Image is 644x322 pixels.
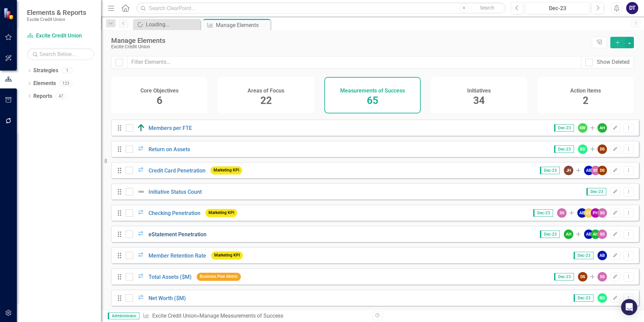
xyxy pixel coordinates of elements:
a: Member Retention Rate [149,252,206,259]
div: DS [598,166,607,175]
div: AH [564,230,573,239]
img: Within Range [137,209,145,217]
small: Excite Credit Union [27,17,86,22]
div: BD [598,293,607,303]
div: Manage Elements [111,37,588,44]
button: Dec-23 [525,2,590,14]
img: Within Range [137,230,145,238]
img: On Track/Above Target [137,124,145,132]
a: Excite Credit Union [27,32,94,40]
div: Show Deleted [597,58,630,66]
div: KW [578,123,587,133]
div: 47 [56,93,66,99]
div: SS [598,272,607,281]
a: eStatement Penetration [149,231,206,238]
span: 65 [367,95,378,106]
span: Elements & Reports [27,8,86,17]
div: BD [578,144,587,154]
div: Open Intercom Messenger [621,299,637,315]
button: DT [626,2,638,14]
h4: Core Objectives [140,88,179,94]
input: Search Below... [27,48,94,60]
a: Credit Card Penetration [149,167,205,174]
a: Net Worth ($M) [149,295,186,301]
span: 34 [473,95,485,106]
a: Excite Credit Union [152,313,197,319]
span: Business Plan Metric [197,273,241,280]
img: Within Range [137,166,145,175]
div: 1 [62,68,72,74]
h4: Areas of Focus [248,88,284,94]
div: SS [591,166,600,175]
div: AB [598,251,607,260]
div: AB [577,208,587,218]
h4: Initiatives [467,88,491,94]
div: JH [564,166,573,175]
div: SS [557,208,567,218]
div: AB [584,230,593,239]
img: Within Range [137,145,145,153]
img: Not Defined [137,188,145,196]
a: Strategies [33,67,58,75]
div: Excite Credit Union [111,44,588,49]
button: Search [471,3,504,13]
div: CD [584,208,593,218]
span: Dec-23 [554,124,574,132]
span: Administrator [108,313,139,319]
div: SS [598,230,607,239]
span: Dec-23 [574,252,593,259]
span: Marketing KPI [211,166,242,174]
h4: Measurements of Success [340,88,405,94]
div: AH [591,230,600,239]
span: Dec-23 [586,188,606,195]
div: 123 [59,81,72,86]
img: Within Range [137,294,145,302]
div: AH [598,123,607,133]
span: Dec-23 [540,167,560,174]
span: Dec-23 [574,294,593,302]
div: PH [591,208,600,218]
a: Initiative Status Count [149,189,202,195]
input: Search ClearPoint... [136,2,506,14]
a: Reports [33,92,52,100]
span: 2 [583,95,588,106]
div: » Manage Measurements of Success [143,312,367,320]
input: Filter Elements... [127,56,581,69]
img: Within Range [137,273,145,281]
div: DS [578,272,587,281]
span: Search [480,5,494,10]
span: Dec-23 [540,231,560,238]
span: 6 [157,95,162,106]
span: Dec-23 [533,209,553,217]
h4: Action Items [570,88,601,94]
a: Elements [33,80,56,87]
div: Loading... [146,20,199,29]
img: ClearPoint Strategy [3,7,15,19]
a: Checking Penetration [149,210,200,216]
span: Dec-23 [554,273,574,280]
span: Dec-23 [554,145,574,153]
div: Dec-23 [528,4,587,12]
a: Total Assets ($M) [149,274,192,280]
span: Marketing KPI [205,209,237,217]
div: SS [598,208,607,218]
a: Return on Assets [149,146,190,153]
img: Within Range [137,251,145,260]
span: 22 [260,95,272,106]
div: Manage Elements [216,21,269,29]
span: Marketing KPI [211,251,243,259]
a: Loading... [135,20,199,29]
div: AB [584,166,593,175]
a: Members per FTE [149,125,192,131]
div: DS [598,144,607,154]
